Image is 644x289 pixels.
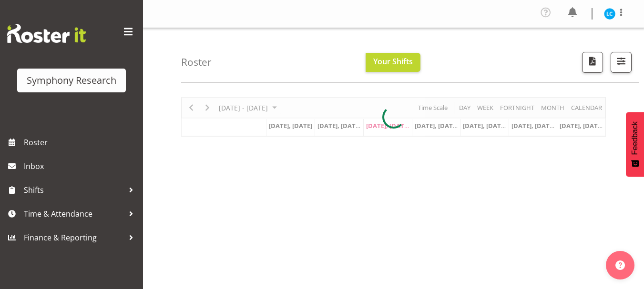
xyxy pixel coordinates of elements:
button: Your Shifts [366,53,420,72]
img: lindsay-carroll-holland11869.jpg [604,8,615,20]
img: Rosterit website logo [7,24,86,43]
img: help-xxl-2.png [615,260,625,270]
span: Inbox [24,159,138,173]
span: Roster [24,135,138,149]
button: Filter Shifts [611,52,632,73]
button: Download a PDF of the roster according to the set date range. [582,52,603,73]
span: Finance & Reporting [24,230,124,245]
div: Symphony Research [27,73,116,88]
span: Time & Attendance [24,207,124,221]
button: Feedback - Show survey [626,112,644,177]
span: Your Shifts [373,56,413,67]
span: Shifts [24,183,124,197]
h4: Roster [181,57,212,68]
span: Feedback [631,121,639,155]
